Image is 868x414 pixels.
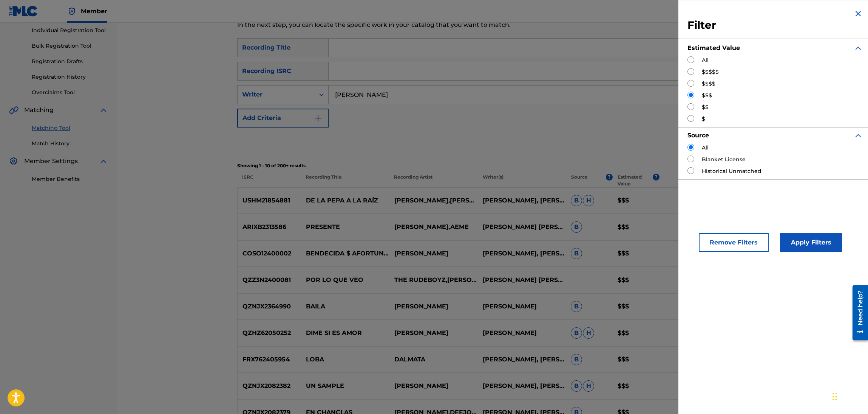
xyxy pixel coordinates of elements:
span: H [583,195,594,206]
p: BENDECIDA $ AFORTUNADA [301,249,389,258]
p: In the next step, you can locate the specific work in your catalog that you want to match. [237,20,630,30]
iframe: Chat Widget [830,378,868,414]
h3: Filter [687,19,863,32]
a: Registration History [32,73,108,81]
span: B [571,327,582,339]
p: DE LA PEPA A LA RAÍZ [301,196,389,205]
img: expand [99,157,108,166]
p: [PERSON_NAME] [477,302,566,311]
iframe: Resource Center [847,282,868,343]
p: LOBA [301,355,389,364]
label: $$ [702,103,709,111]
a: Matching Tool [32,124,108,132]
p: DIME SI ES AMOR [301,328,389,338]
span: B [571,354,582,365]
a: Overclaims Tool [32,89,108,96]
span: B [571,195,582,206]
p: QZNJX2082382 [238,381,301,391]
p: ARIXB2313586 [238,223,301,232]
p: COSO12400002 [238,249,301,258]
span: ? [653,174,659,181]
p: [PERSON_NAME] [389,249,477,258]
p: Estimated Value [618,174,652,187]
label: $ [702,115,705,123]
p: [PERSON_NAME],[PERSON_NAME] MEANS RAW [389,196,477,205]
span: Member Settings [24,157,78,166]
img: Matching [9,106,19,115]
label: Historical Unmatched [702,167,761,175]
img: Top Rightsholder [67,7,76,16]
span: B [571,301,582,312]
a: Match History [32,140,108,148]
p: POR LO QUE VEO [301,275,389,285]
strong: Estimated Value [687,44,740,51]
p: Showing 1 - 10 of 200+ results [237,162,748,169]
p: $$$ [613,328,659,338]
span: Matching [24,106,54,115]
button: Add Criteria [237,109,329,128]
p: USHM21854881 [238,196,301,205]
p: $$$ [613,196,659,205]
span: H [583,380,594,392]
p: [PERSON_NAME], [PERSON_NAME] [477,196,566,205]
p: Recording Title [301,174,389,187]
p: $$$ [613,223,659,232]
label: $$$$$ [702,68,719,76]
p: [PERSON_NAME] [477,328,566,338]
a: Registration Drafts [32,58,108,65]
p: Source [571,174,588,187]
span: B [571,248,582,259]
p: UN SAMPLE [301,381,389,391]
p: $$$ [613,249,659,258]
p: [PERSON_NAME] [PERSON_NAME] [PERSON_NAME] [477,223,566,232]
p: [PERSON_NAME],AEME [389,223,477,232]
img: expand [99,106,108,115]
p: THE RUDEBOYZ,[PERSON_NAME],[PERSON_NAME] [389,275,477,285]
span: H [583,327,594,339]
p: QZHZ62050252 [238,328,301,338]
label: All [702,144,709,152]
p: [PERSON_NAME], [PERSON_NAME] [PERSON_NAME] [PERSON_NAME] [PERSON_NAME] [PERSON_NAME] [PERSON_NAME] [477,249,566,258]
div: Arrastrar [832,385,837,408]
p: FRX762405954 [238,355,301,364]
p: [PERSON_NAME] [389,328,477,338]
img: Member Settings [9,157,18,166]
p: 0 Selected [659,174,748,187]
p: [PERSON_NAME] [389,302,477,311]
p: QZNJX2364990 [238,302,301,311]
img: 9d2ae6d4665cec9f34b9.svg [314,114,323,123]
img: expand [854,131,863,140]
p: BAILA [301,302,389,311]
form: Search Form [237,38,748,158]
p: Recording Artist [389,174,477,187]
p: [PERSON_NAME], [PERSON_NAME], [PERSON_NAME] [477,355,566,364]
span: Member [81,7,107,16]
span: B [571,380,582,392]
a: Member Benefits [32,175,108,183]
p: $$$ [613,275,659,285]
p: QZZ3N2400081 [238,275,301,285]
button: Remove Filters [699,233,769,252]
p: [PERSON_NAME] [389,381,477,391]
span: B [571,221,582,233]
img: close [854,9,863,18]
a: Individual Registration Tool [32,26,108,34]
img: expand [854,44,863,53]
p: [PERSON_NAME] [PERSON_NAME] [PERSON_NAME] [PERSON_NAME] [PERSON_NAME], [PERSON_NAME] [PERSON_NAME... [477,275,566,285]
p: [PERSON_NAME], [PERSON_NAME] [477,381,566,391]
p: $$$ [613,302,659,311]
p: ISRC [237,174,301,187]
p: PRESENTE [301,223,389,232]
p: Writer(s) [477,174,566,187]
img: MLC Logo [9,6,38,17]
span: ? [606,174,613,181]
p: $$$ [613,381,659,391]
p: $$$ [613,355,659,364]
label: Blanket License [702,156,746,163]
label: $$$$ [702,80,715,88]
div: Widget de chat [830,378,868,414]
button: Apply Filters [780,233,842,252]
div: Writer [242,90,310,99]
